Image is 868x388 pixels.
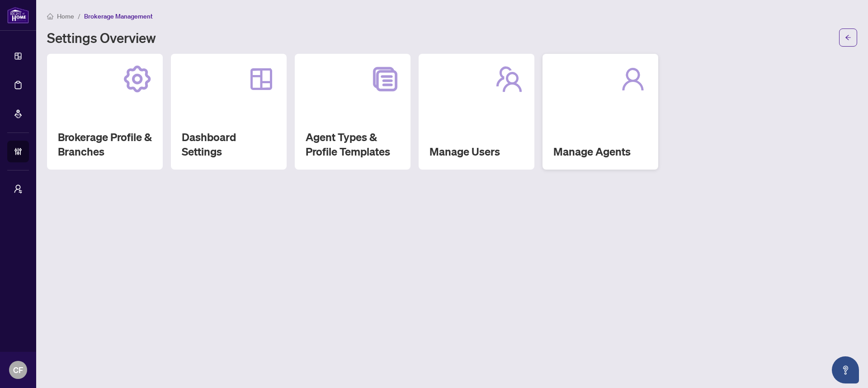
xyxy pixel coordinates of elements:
h2: Manage Agents [553,144,647,159]
span: CF [13,364,23,376]
span: user-switch [14,185,23,194]
span: arrow-left [845,34,851,41]
h2: Manage Users [429,144,524,159]
img: logo [7,7,29,24]
span: Brokerage Management [84,12,153,20]
h1: Settings Overview [47,30,156,45]
span: Home [57,12,74,20]
h2: Agent Types & Profile Templates [306,130,400,159]
span: home [47,13,53,19]
h2: Brokerage Profile & Branches [58,130,152,159]
h2: Dashboard Settings [182,130,276,159]
button: Open asap [832,356,859,383]
li: / [78,11,80,21]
